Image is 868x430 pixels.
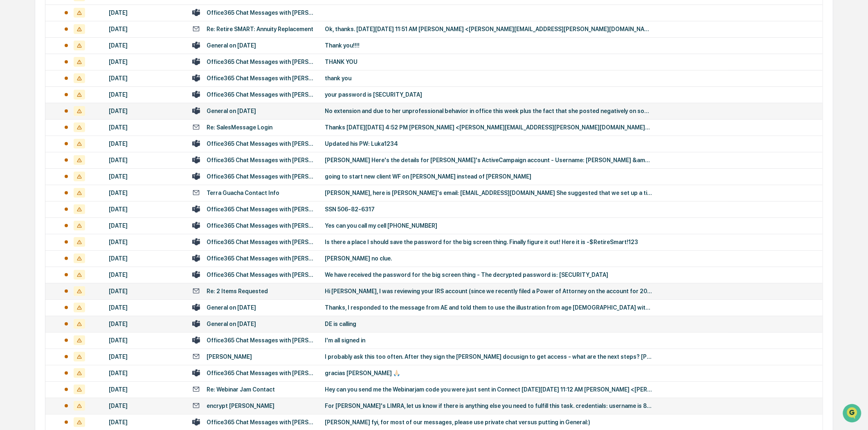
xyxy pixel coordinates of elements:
div: [PERSON_NAME] [207,353,252,360]
div: Thank you!!!! [325,42,652,49]
div: 🖐️ [8,104,15,111]
div: Thanks [DATE][DATE] 4:52 PM [PERSON_NAME] <[PERSON_NAME][EMAIL_ADDRESS][PERSON_NAME][DOMAIN_NAME]... [325,124,652,131]
div: [DATE] [109,255,182,262]
img: 1746055101610-c473b297-6a78-478c-a979-82029cc54cd1 [8,63,23,77]
div: Office365 Chat Messages with [PERSON_NAME], [GEOGRAPHIC_DATA][PERSON_NAME] on [DATE] [207,59,315,65]
div: [DATE] [109,321,182,327]
div: Re: SalesMessage Login [207,124,272,131]
div: Office365 Chat Messages with [PERSON_NAME], [PERSON_NAME], [PERSON_NAME] on [DATE] [207,337,315,344]
div: [DATE] [109,59,182,65]
div: Re: Retire SMART: Annuity Replacement [207,26,313,32]
div: [DATE] [109,140,182,147]
div: [DATE] [109,288,182,294]
div: General on [DATE] [207,108,256,114]
div: [DATE] [109,304,182,311]
div: Updated his PW: Luka1234 [325,140,652,147]
div: Office365 Chat Messages with [PERSON_NAME], [PERSON_NAME] on [DATE] [207,157,315,163]
div: Re: Webinar Jam Contact [207,386,275,393]
div: THANK YOU [325,59,652,65]
div: Is there a place I should save the password for the big screen thing. Finally figure it out! Here... [325,239,652,245]
div: going to start new client WF on [PERSON_NAME] instead of [PERSON_NAME] [325,173,652,180]
div: Hey can you send me the Webinarjam code you were just sent in Connect [DATE][DATE] 11:12 AM [PERS... [325,386,652,393]
div: Hi [PERSON_NAME], I was reviewing your IRS account (since we recently filed a Power of Attorney o... [325,288,652,294]
div: Thanks, I responded to the message from AE and told them to use the illustration from age [DEMOGR... [325,304,652,311]
div: [PERSON_NAME] no clue. [325,255,652,262]
span: Attestations [67,103,101,111]
div: Office365 Chat Messages with [PERSON_NAME], [PERSON_NAME] on [DATE] [207,272,315,278]
div: General on [DATE] [207,321,256,327]
div: [DATE] [109,42,182,49]
div: Office365 Chat Messages with [PERSON_NAME], [PERSON_NAME] on [DATE] [207,173,315,180]
div: Terra Guacha Contact Info [207,190,279,196]
div: [PERSON_NAME] Here's the details for [PERSON_NAME]'s ActiveCampaign account - Username: [PERSON_N... [325,157,652,163]
div: We're available if you need us! [28,71,103,77]
div: Office365 Chat Messages with [PERSON_NAME], [PERSON_NAME] on [DATE] [207,222,315,229]
div: I probably ask this too often. After they sign the [PERSON_NAME] docusign to get access - what ar... [325,353,652,360]
a: 🗄️Attestations [56,100,105,115]
div: [DATE] [109,370,182,376]
div: I'm all signed in [325,337,652,344]
span: Data Lookup [16,119,52,127]
div: Office365 Chat Messages with [PERSON_NAME], [PERSON_NAME] on [DATE] [207,140,315,147]
div: [DATE] [109,190,182,196]
div: [DATE] [109,75,182,81]
div: [DATE] [109,108,182,114]
a: 🖐️Preclearance [5,100,56,115]
div: [DATE] [109,222,182,229]
div: encrypt [PERSON_NAME] [207,403,274,409]
div: Re: 2 Items Requested [207,288,268,294]
div: [DATE] [109,272,182,278]
div: [DATE] [109,403,182,409]
div: We have received the password for the big screen thing - The decrypted password is: [SECURITY_DATA] [325,272,652,278]
div: [DATE] [109,26,182,32]
a: Powered byPylon [58,138,99,145]
p: How can we help? [8,17,149,30]
div: Office365 Chat Messages with [PERSON_NAME], [PERSON_NAME] on [DATE] [207,206,315,213]
div: thank you [325,75,652,81]
div: [DATE] [109,91,182,98]
div: Office365 Chat Messages with [PERSON_NAME], [PERSON_NAME] on [DATE] [207,9,315,16]
div: 🔎 [8,120,15,126]
div: General on [DATE] [207,42,256,49]
div: Yes can you call my cell [PHONE_NUMBER] [325,222,652,229]
div: [DATE] [109,239,182,245]
div: [DATE] [109,419,182,425]
div: [DATE] [109,157,182,163]
div: SSN 506-82-6317 [325,206,652,213]
div: 🗄️ [59,104,66,111]
div: Office365 Chat Messages with [PERSON_NAME], [PERSON_NAME] on [DATE] [207,255,315,262]
div: Office365 Chat Messages with [PERSON_NAME], [PERSON_NAME] on [DATE] [207,419,315,425]
span: Preclearance [16,103,53,111]
div: DE is calling [325,321,652,327]
div: [DATE] [109,9,182,16]
div: Start new chat [28,63,134,71]
div: Office365 Chat Messages with [PERSON_NAME], [PERSON_NAME] on [DATE] [207,239,315,245]
div: No extension and due to her unprofessional behavior in office this week plus the fact that she po... [325,108,652,114]
div: For [PERSON_NAME]'s LIMRA, let us know if there is anything else you need to fulfill this task. c... [325,403,652,409]
div: [DATE] [109,173,182,180]
div: your password is [SECURITY_DATA] [325,91,652,98]
div: [DATE] [109,353,182,360]
span: Pylon [81,139,99,145]
button: Start new chat [139,65,149,75]
div: Ok, thanks. [DATE][DATE] 11:51 AM [PERSON_NAME] <[PERSON_NAME][EMAIL_ADDRESS][PERSON_NAME][DOMAIN... [325,26,652,32]
div: [DATE] [109,206,182,213]
div: Office365 Chat Messages with [PERSON_NAME], [PERSON_NAME] on [DATE] [207,370,315,376]
div: General on [DATE] [207,304,256,311]
div: [DATE] [109,386,182,393]
a: 🔎Data Lookup [5,115,55,130]
div: [DATE] [109,124,182,131]
div: [PERSON_NAME] fyi, for most of our messages, please use private chat versus putting in General:) [325,419,652,425]
div: gracias [PERSON_NAME] 🙏🏻 [325,370,652,376]
div: [DATE] [109,337,182,344]
div: Office365 Chat Messages with [PERSON_NAME], [PERSON_NAME] on [DATE] [207,75,315,81]
div: [PERSON_NAME], here is [PERSON_NAME]'s email: [EMAIL_ADDRESS][DOMAIN_NAME] She suggested that we ... [325,190,652,196]
div: Office365 Chat Messages with [PERSON_NAME], [PERSON_NAME] on [DATE] [207,91,315,98]
iframe: Open customer support [842,403,864,425]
